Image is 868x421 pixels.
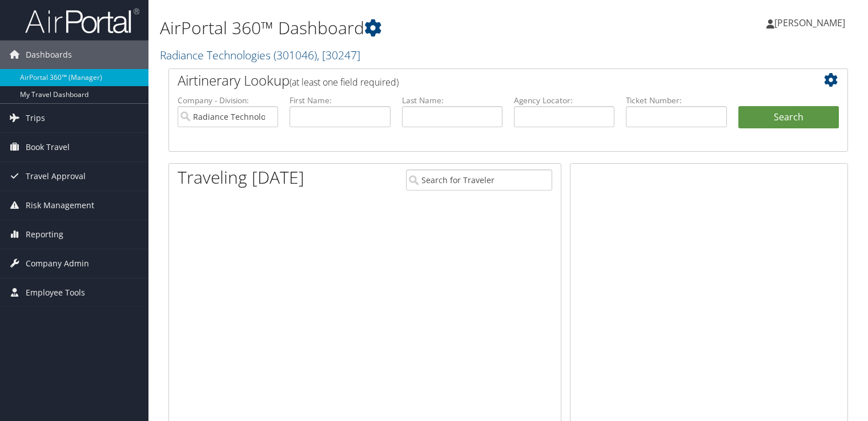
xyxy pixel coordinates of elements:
[274,47,317,63] span: ( 301046 )
[514,95,614,106] label: Agency Locator:
[26,162,86,191] span: Travel Approval
[766,6,857,40] a: [PERSON_NAME]
[160,47,360,63] a: Radiance Technologies
[774,17,845,29] span: [PERSON_NAME]
[26,133,70,161] span: Book Travel
[26,249,89,278] span: Company Admin
[406,169,552,191] input: Search for Traveler
[178,71,782,90] h2: Airtinerary Lookup
[626,95,726,106] label: Ticket Number:
[290,95,390,106] label: First Name:
[738,106,839,129] button: Search
[160,16,624,40] h1: AirPortal 360™ Dashboard
[178,165,304,189] h1: Traveling [DATE]
[317,47,360,63] span: , [ 30247 ]
[26,278,85,307] span: Employee Tools
[25,7,139,34] img: airportal-logo.png
[290,76,399,88] span: (at least one field required)
[178,95,278,106] label: Company - Division:
[402,95,503,106] label: Last Name:
[26,104,45,132] span: Trips
[26,220,63,249] span: Reporting
[26,191,94,220] span: Risk Management
[26,41,72,69] span: Dashboards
